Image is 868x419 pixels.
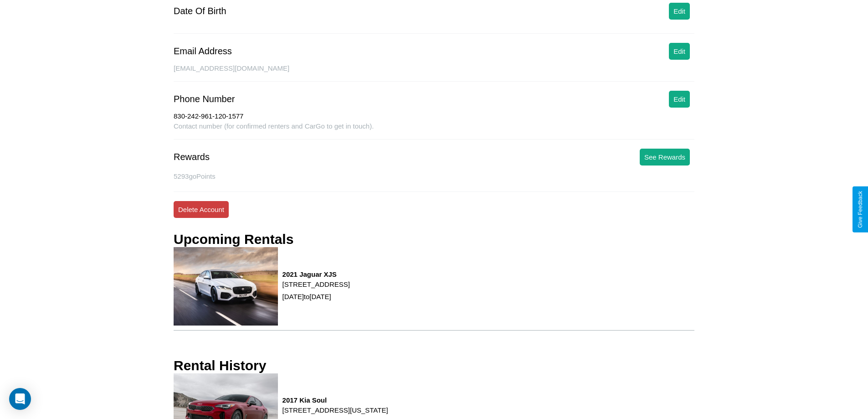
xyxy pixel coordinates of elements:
div: Open Intercom Messenger [9,388,31,410]
button: See Rewards [640,149,690,166]
button: Edit [669,91,690,108]
div: Contact number (for confirmed renters and CarGo to get in touch). [174,122,694,140]
div: Give Feedback [857,191,863,228]
p: [STREET_ADDRESS] [282,278,350,290]
button: Delete Account [174,201,229,218]
h3: 2017 Kia Soul [282,396,388,404]
div: Rewards [174,152,210,162]
p: 5293 goPoints [174,170,694,182]
h3: 2021 Jaguar XJS [282,270,350,278]
p: [STREET_ADDRESS][US_STATE] [282,404,388,416]
div: [EMAIL_ADDRESS][DOMAIN_NAME] [174,64,694,82]
button: Edit [669,43,690,60]
div: Date Of Birth [174,6,226,16]
img: rental [174,247,278,325]
div: Email Address [174,46,232,57]
h3: Upcoming Rentals [174,232,293,247]
div: 830-242-961-120-1577 [174,112,694,122]
p: [DATE] to [DATE] [282,290,350,303]
div: Phone Number [174,94,235,104]
h3: Rental History [174,358,266,373]
button: Edit [669,3,690,20]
